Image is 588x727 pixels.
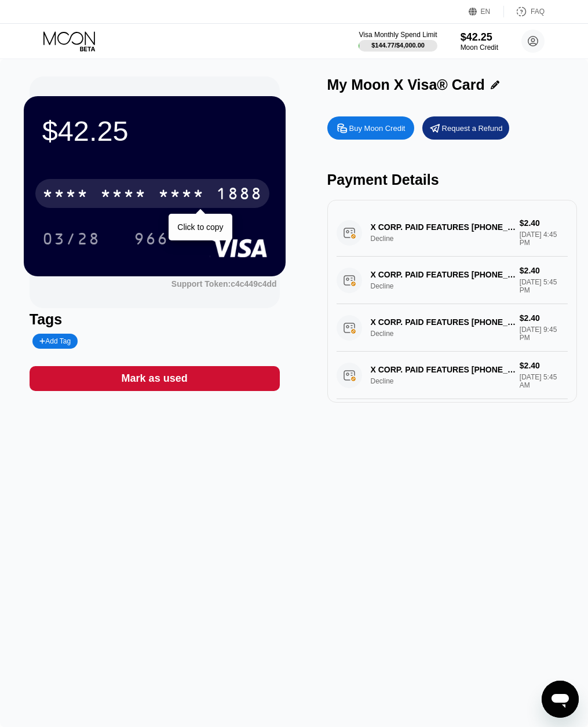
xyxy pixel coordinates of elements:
div: Request a Refund [442,123,503,133]
div: Support Token:c4c449c4dd [171,279,277,288]
div: Add Tag [39,337,71,345]
div: My Moon X Visa® Card [327,76,485,93]
div: Buy Moon Credit [349,123,406,133]
div: Support Token: c4c449c4dd [171,279,277,288]
div: 966 [125,224,177,253]
div: Moon Credit [461,43,498,52]
div: Mark as used [30,366,280,391]
div: Visa Monthly Spend Limit$144.77/$4,000.00 [359,31,437,52]
iframe: Button to launch messaging window, conversation in progress [542,681,579,718]
div: 966 [134,231,169,250]
div: Buy Moon Credit [327,116,414,140]
div: 03/28 [42,231,100,250]
div: Visa Monthly Spend Limit [359,31,437,39]
div: EN [469,6,504,17]
div: 03/28 [34,224,109,253]
div: Payment Details [327,171,578,188]
div: $144.77 / $4,000.00 [371,42,425,49]
div: 1888 [216,186,262,204]
div: FAQ [531,8,545,16]
div: Add Tag [32,334,78,349]
div: $42.25Moon Credit [461,31,498,52]
div: FAQ [504,6,545,17]
div: $42.25 [461,31,498,43]
div: Request a Refund [422,116,509,140]
div: EN [481,8,491,16]
div: Click to copy [177,222,223,232]
div: $42.25 [42,115,267,147]
div: Tags [30,311,280,328]
div: Mark as used [122,372,188,385]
